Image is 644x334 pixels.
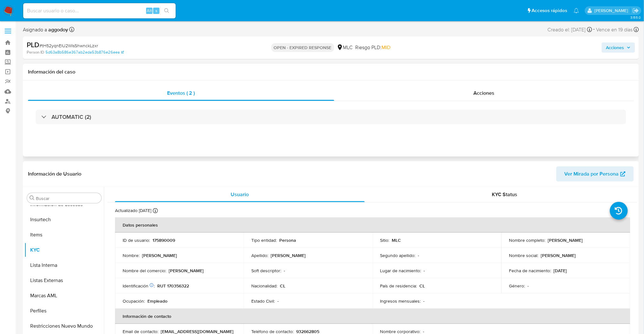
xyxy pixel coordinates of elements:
p: Persona [279,237,296,243]
span: Asignado a [23,26,68,33]
button: Listas Externas [24,273,104,288]
span: - [593,25,595,34]
span: MID [382,44,391,51]
span: Riesgo PLD: [356,44,391,51]
p: Soft descriptor : [251,268,281,273]
button: Acciones [602,42,635,53]
input: Buscar usuario o caso... [23,7,176,15]
span: Eventos ( 2 ) [167,89,195,97]
b: aggodoy [47,26,68,33]
p: [DATE] [553,268,567,273]
p: [PERSON_NAME] [271,253,306,258]
p: CL [280,283,285,289]
p: Nombre social : [509,253,538,258]
p: [PERSON_NAME] [142,253,177,258]
b: Person ID [27,49,44,55]
p: Ocupación : [123,298,145,304]
p: Nombre : [123,253,139,258]
button: search-icon [160,6,173,15]
span: # tH52yqnElU2WIsShwnckLzxr [39,42,98,49]
button: Items [24,227,104,242]
p: Empleado [147,298,167,304]
span: Acciones [606,42,624,53]
div: Creado el: [DATE] [548,25,592,34]
p: Segundo apellido : [380,253,416,258]
p: Identificación : [123,283,155,289]
p: ID de usuario : [123,237,150,243]
h1: Información del caso [28,69,634,75]
span: Vence en 19 días [596,26,633,33]
p: agustina.godoy@mercadolibre.com [594,8,630,14]
div: AUTOMATIC (2) [36,110,626,124]
span: KYC Status [492,191,518,198]
p: - [424,298,425,304]
button: Insurtech [24,212,104,227]
p: Actualizado [DATE] [115,208,151,214]
button: Marcas AML [24,288,104,303]
button: Ver Mirada por Persona [556,166,634,182]
p: Fecha de nacimiento : [509,268,551,273]
button: KYC [24,242,104,258]
p: MLC [392,237,401,243]
p: Nombre completo : [509,237,545,243]
span: Usuario [231,191,249,198]
p: Nombre del comercio : [123,268,166,273]
h3: AUTOMATIC (2) [51,113,91,120]
p: CL [420,283,425,289]
p: País de residencia : [380,283,417,289]
p: Lugar de nacimiento : [380,268,421,273]
p: - [418,253,419,258]
p: - [277,298,279,304]
button: Lista Interna [24,258,104,273]
p: [PERSON_NAME] [169,268,204,273]
p: [PERSON_NAME] [541,253,576,258]
p: Estado Civil : [251,298,275,304]
b: PLD [27,40,39,50]
p: Ingresos mensuales : [380,298,421,304]
h1: Información de Usuario [28,171,81,177]
span: s [155,8,157,14]
a: Salir [633,7,639,14]
p: - [424,268,425,273]
div: MLC [337,44,353,51]
span: Acciones [474,89,495,97]
th: Información de contacto [115,309,630,324]
p: [PERSON_NAME] [548,237,583,243]
p: Sitio : [380,237,390,243]
p: - [527,283,529,289]
th: Datos personales [115,217,630,233]
p: Género : [509,283,525,289]
span: Ver Mirada por Persona [565,166,619,182]
p: Nacionalidad : [251,283,277,289]
p: Apellido : [251,253,268,258]
a: Notificaciones [574,8,579,13]
p: - [284,268,285,273]
button: Perfiles [24,303,104,318]
span: Accesos rápidos [532,7,567,14]
p: 175890009 [153,237,175,243]
input: Buscar [36,196,99,201]
span: Alt [147,8,152,14]
p: RUT 170356322 [157,283,189,289]
p: OPEN - EXPIRED RESPONSE [271,43,334,52]
button: Restricciones Nuevo Mundo [24,318,104,334]
a: 5d63a8b586e367ab2eda53b876e26eea [45,49,124,55]
button: Buscar [30,196,35,201]
p: Tipo entidad : [251,237,277,243]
